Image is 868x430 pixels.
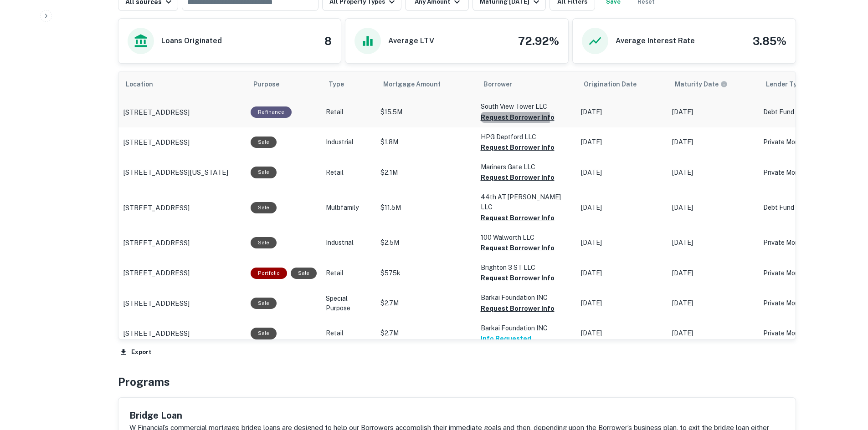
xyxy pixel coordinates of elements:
p: [STREET_ADDRESS] [123,202,190,213]
p: Private Money [763,329,836,338]
p: [DATE] [672,329,754,338]
p: [DATE] [672,107,754,117]
button: Request Borrower Info [481,112,555,123]
p: Private Money [763,238,836,248]
p: Private Money [763,168,836,177]
div: Sale [251,298,277,309]
span: Mortgage Amount [383,79,452,90]
p: $1.8M [380,137,472,147]
p: [STREET_ADDRESS] [123,268,190,278]
button: Info Requested [481,333,531,344]
a: [STREET_ADDRESS] [123,328,241,339]
div: Sale [291,268,317,279]
p: Private Money [763,268,836,278]
p: $15.5M [380,107,472,117]
p: [DATE] [581,203,663,212]
p: Barkai Foundation INC [481,323,572,333]
th: Maturity dates displayed may be estimated. Please contact the lender for the most accurate maturi... [668,71,759,97]
p: [STREET_ADDRESS][US_STATE] [123,167,228,178]
h6: Average Interest Rate [616,35,695,46]
p: $11.5M [380,203,472,212]
a: [STREET_ADDRESS] [123,238,241,248]
th: Borrower [476,71,576,97]
button: Request Borrower Info [481,303,555,314]
div: Maturity dates displayed may be estimated. Please contact the lender for the most accurate maturi... [675,79,728,89]
p: Private Money [763,298,836,308]
span: Location [126,79,165,90]
p: [STREET_ADDRESS] [123,238,190,248]
p: Debt Fund [763,203,836,212]
p: 44th AT [PERSON_NAME] LLC [481,192,572,212]
p: Multifamily [326,203,371,212]
p: [DATE] [672,168,754,177]
button: Request Borrower Info [481,243,555,253]
p: [DATE] [581,137,663,147]
th: Origination Date [576,71,668,97]
th: Purpose [246,71,321,97]
p: Industrial [326,238,371,248]
p: [DATE] [672,238,754,248]
p: $2.7M [380,329,472,338]
p: South View Tower LLC [481,101,572,111]
a: [STREET_ADDRESS][US_STATE] [123,167,241,178]
h4: 72.92% [518,33,559,49]
span: Type [329,79,344,90]
p: Mariners Gate LLC [481,162,572,172]
p: [DATE] [581,107,663,117]
p: Brighton 3 ST LLC [481,263,572,273]
p: [STREET_ADDRESS] [123,107,190,118]
p: $2.5M [380,238,472,248]
p: [DATE] [581,238,663,248]
th: Lender Type [759,71,841,97]
span: Origination Date [584,79,648,90]
button: Export [118,345,154,359]
button: Request Borrower Info [481,172,555,183]
p: Industrial [326,137,371,147]
p: [DATE] [672,137,754,147]
p: [STREET_ADDRESS] [123,137,190,148]
button: Request Borrower Info [481,273,555,283]
p: $2.1M [380,168,472,177]
p: Private Money [763,137,836,147]
h5: Bridge Loan [129,409,785,422]
p: [DATE] [672,268,754,278]
div: Sale [251,202,277,213]
div: Sale [251,237,277,248]
div: Sale [251,167,277,178]
h4: 8 [324,33,332,49]
a: [STREET_ADDRESS] [123,107,241,118]
p: [STREET_ADDRESS] [123,328,190,339]
div: This loan purpose was for refinancing [251,106,292,118]
iframe: Chat Widget [822,328,868,372]
span: Maturity dates displayed may be estimated. Please contact the lender for the most accurate maturi... [675,79,740,89]
p: Retail [326,107,371,117]
p: $2.7M [380,298,472,308]
span: Lender Type [766,79,805,90]
a: [STREET_ADDRESS] [123,298,241,309]
h6: Maturity Date [675,79,719,89]
a: [STREET_ADDRESS] [123,202,241,213]
p: $575k [380,268,472,278]
div: This is a portfolio loan with 2 properties [251,268,287,279]
p: HPG Deptford LLC [481,132,572,142]
a: [STREET_ADDRESS] [123,268,241,278]
p: Debt Fund [763,107,836,117]
p: [DATE] [581,298,663,308]
a: [STREET_ADDRESS] [123,137,241,148]
h4: Programs [118,374,170,390]
p: [DATE] [672,203,754,212]
p: [STREET_ADDRESS] [123,298,190,309]
p: Barkai Foundation INC [481,293,572,303]
p: Special Purpose [326,294,371,313]
h6: Average LTV [388,35,434,46]
p: 100 Walworth LLC [481,233,572,243]
p: [DATE] [581,168,663,177]
th: Mortgage Amount [376,71,476,97]
button: Request Borrower Info [481,212,555,223]
p: [DATE] [581,329,663,338]
p: [DATE] [581,268,663,278]
h6: Loans Originated [161,35,222,46]
span: Borrower [483,79,512,90]
th: Location [118,71,246,97]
